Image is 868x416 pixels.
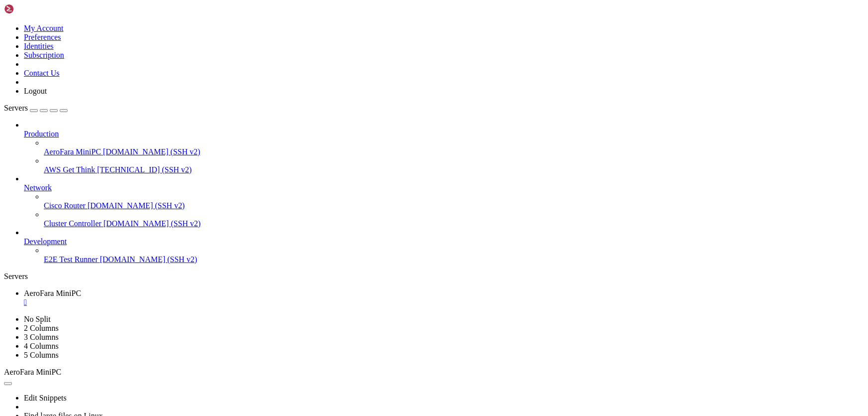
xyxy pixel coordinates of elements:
[100,255,197,264] span: [DOMAIN_NAME] (SSH v2)
[24,237,67,246] span: Development
[24,333,59,341] a: 3 Columns
[44,255,98,264] span: E2E Test Runner
[44,192,864,210] li: Cisco Router [DOMAIN_NAME] (SSH v2)
[44,246,864,264] li: E2E Test Runner [DOMAIN_NAME] (SSH v2)
[44,147,101,156] span: AeroFara MiniPC
[44,165,864,174] a: AWS Get Think [TECHNICAL_ID] (SSH v2)
[4,55,739,63] x-row: This system has been minimized by removing packages and content that are
[24,174,864,228] li: Network
[44,201,864,210] a: Cisco Router [DOMAIN_NAME] (SSH v2)
[44,219,864,228] a: Cluster Controller [DOMAIN_NAME] (SSH v2)
[44,210,864,228] li: Cluster Controller [DOMAIN_NAME] (SSH v2)
[4,21,739,29] x-row: * Documentation: [URL][DOMAIN_NAME]
[24,342,59,350] a: 4 Columns
[24,394,67,402] a: Edit Snippets
[24,33,61,41] a: Preferences
[4,97,739,106] x-row: : $
[24,289,864,307] a: AeroFara MiniPC
[103,219,201,228] span: [DOMAIN_NAME] (SSH v2)
[4,97,60,105] span: ubuntu@erofara
[24,121,864,174] li: Production
[44,147,864,156] a: AeroFara MiniPC [DOMAIN_NAME] (SSH v2)
[4,4,739,12] x-row: Welcome to Ubuntu 24.04.1 LTS (GNU/Linux 6.8.0-78-generic x86_64)
[24,324,59,332] a: 2 Columns
[4,272,864,281] div: Servers
[97,165,192,174] span: [TECHNICAL_ID] (SSH v2)
[24,130,864,139] a: Production
[24,228,864,264] li: Development
[24,42,54,50] a: Identities
[24,183,52,192] span: Network
[4,4,61,14] img: Shellngn
[24,69,60,77] a: Contact Us
[44,219,101,228] span: Cluster Controller
[24,87,47,95] a: Logout
[103,147,200,156] span: [DOMAIN_NAME] (SSH v2)
[4,368,61,376] span: AeroFara MiniPC
[24,315,51,323] a: No Split
[24,298,864,307] a: 
[24,130,59,138] span: Production
[4,63,739,72] x-row: not required on a system that users do not log into.
[24,51,64,59] a: Subscription
[44,139,864,156] li: AeroFara MiniPC [DOMAIN_NAME] (SSH v2)
[24,351,59,359] a: 5 Columns
[24,237,864,246] a: Development
[24,24,64,32] a: My Account
[44,156,864,174] li: AWS Get Think [TECHNICAL_ID] (SSH v2)
[44,165,95,174] span: AWS Get Think
[4,29,739,38] x-row: * Management: [URL][DOMAIN_NAME]
[4,80,739,89] x-row: To restore this content, you can run the 'unminimize' command.
[24,289,81,297] span: AeroFara MiniPC
[80,97,84,106] div: (18, 11)
[4,104,28,112] span: Servers
[44,255,864,264] a: E2E Test Runner [DOMAIN_NAME] (SSH v2)
[88,201,185,210] span: [DOMAIN_NAME] (SSH v2)
[4,89,739,97] x-row: Last login: [DATE] from [TECHNICAL_ID]
[44,201,86,210] span: Cisco Router
[4,104,68,112] a: Servers
[64,97,68,105] span: ~
[4,38,739,46] x-row: * Support: [URL][DOMAIN_NAME]
[24,183,864,192] a: Network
